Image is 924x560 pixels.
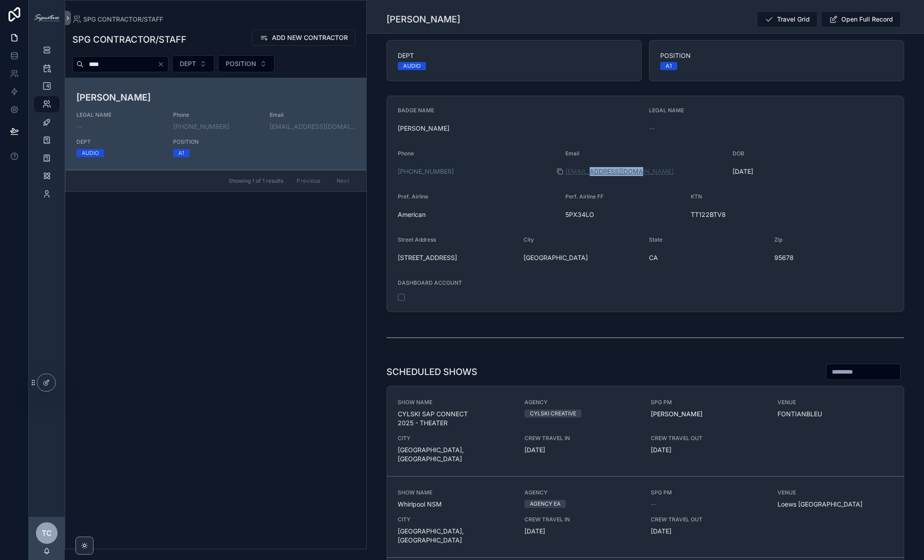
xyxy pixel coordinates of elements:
span: DASHBOARD ACCOUNT [398,279,462,286]
span: SHOW NAME [398,399,514,406]
a: SHOW NAMEWhirlpool NSMAGENCYAGENCY EASPG PM--VENUELoews [GEOGRAPHIC_DATA]CITY[GEOGRAPHIC_DATA], [... [387,476,904,557]
span: CYLSKI SAP CONNECT 2025 - THEATER [398,410,514,428]
span: CREW TRAVEL IN [524,435,640,442]
span: POSITION [226,59,256,68]
span: Whirlpool NSM [398,500,514,509]
img: App logo [34,14,59,22]
button: Open Full Record [821,11,901,27]
span: [GEOGRAPHIC_DATA], [GEOGRAPHIC_DATA] [398,527,514,545]
span: Open Full Record [841,15,893,24]
span: CREW TRAVEL OUT [651,516,767,523]
span: [GEOGRAPHIC_DATA] [524,253,642,262]
button: Select Button [172,55,214,72]
span: DEPT [180,59,196,68]
span: 95678 [774,253,893,262]
span: SPG PM [651,489,767,496]
span: Loews [GEOGRAPHIC_DATA] [777,500,893,509]
span: Street Address [398,236,436,243]
span: [DATE] [651,527,767,536]
span: American [398,210,558,219]
span: [DATE] [524,527,640,536]
span: AGENCY [524,489,640,496]
h1: [PERSON_NAME] [386,13,460,26]
span: [DATE] [733,167,851,176]
span: CITY [398,516,514,523]
span: LEGAL NAME [76,111,162,119]
span: SPG PM [651,399,767,406]
div: A1 [666,62,672,70]
span: LEGAL NAME [649,107,684,114]
span: BADGE NAME [398,107,434,114]
span: KTN [691,193,702,200]
div: CYLSKI CREATIVE [530,410,576,418]
span: TT122BTV8 [691,210,809,219]
span: State [649,236,662,243]
span: -- [76,122,82,131]
h3: [PERSON_NAME] [76,91,355,104]
span: Phone [398,150,414,157]
button: Select Button [218,55,275,72]
a: [PERSON_NAME] [651,410,702,419]
span: [DATE] [524,445,640,454]
span: POSITION [173,138,259,146]
span: Email [565,150,579,157]
span: DOB [733,150,744,157]
div: A1 [178,149,184,157]
a: [PHONE_NUMBER] [398,167,454,176]
div: AGENCY EA [530,500,560,508]
a: [PHONE_NUMBER] [173,122,229,131]
button: ADD NEW CONTRACTOR [252,30,355,46]
span: Travel Grid [777,15,810,24]
span: CA [649,253,767,262]
span: CREW TRAVEL OUT [651,435,767,442]
span: Showing 1 of 1 results [229,177,283,185]
span: [PERSON_NAME] [398,124,642,133]
div: AUDIO [403,62,421,70]
div: AUDIO [82,149,99,157]
a: SHOW NAMECYLSKI SAP CONNECT 2025 - THEATERAGENCYCYLSKI CREATIVESPG PM[PERSON_NAME]VENUEFONTIANBLE... [387,386,904,476]
div: scrollable content [29,36,65,214]
span: Zip [774,236,782,243]
span: TC [42,528,52,538]
button: Clear [157,61,168,68]
span: SHOW NAME [398,489,514,496]
a: [EMAIL_ADDRESS][DOMAIN_NAME] [565,167,674,176]
span: -- [649,124,654,133]
span: Phone [173,111,259,119]
button: Travel Grid [757,11,817,27]
span: DEPT [398,51,631,60]
span: FONTIANBLEU [777,410,893,419]
a: SPG CONTRACTOR/STAFF [72,15,163,24]
span: POSITION [660,51,893,60]
span: Email [270,111,355,119]
span: [STREET_ADDRESS] [398,253,516,262]
span: DEPT [76,138,162,146]
span: CREW TRAVEL IN [524,516,640,523]
span: [DATE] [651,445,767,454]
a: [EMAIL_ADDRESS][DOMAIN_NAME] [270,122,355,131]
span: SPG CONTRACTOR/STAFF [83,15,163,24]
span: ADD NEW CONTRACTOR [272,33,348,42]
span: VENUE [777,489,893,496]
a: [PERSON_NAME]LEGAL NAME--Phone[PHONE_NUMBER]Email[EMAIL_ADDRESS][DOMAIN_NAME]DEPTAUDIOPOSITIONA1 [66,78,366,170]
span: 5PX34LO [565,210,684,219]
span: AGENCY [524,399,640,406]
span: City [524,236,534,243]
h1: SPG CONTRACTOR/STAFF [72,33,187,46]
span: Pref. Airline [398,193,428,200]
span: -- [651,500,656,509]
span: Perf. Airline FF [565,193,604,200]
span: [GEOGRAPHIC_DATA], [GEOGRAPHIC_DATA] [398,445,514,463]
span: CITY [398,435,514,442]
h1: SCHEDULED SHOWS [386,366,477,378]
span: VENUE [777,399,893,406]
